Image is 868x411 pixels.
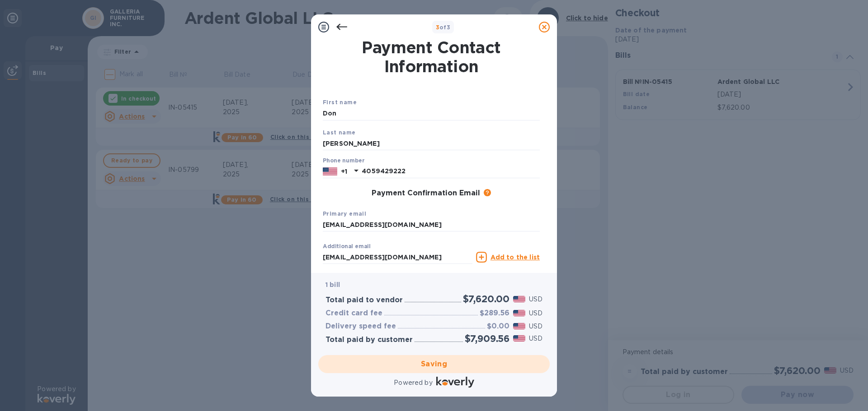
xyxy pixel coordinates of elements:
b: First name [323,99,357,106]
img: Logo [436,377,474,388]
h1: Payment Contact Information [323,38,540,76]
img: USD [513,310,525,316]
p: Email address will be added to the list of emails [323,265,472,276]
label: Additional email [323,244,371,249]
label: Phone number [323,158,364,164]
span: 3 [436,24,439,31]
p: +1 [341,167,347,176]
img: USD [513,296,525,302]
h2: $7,909.56 [465,333,509,344]
b: of 3 [436,24,451,31]
input: Enter your last name [323,137,540,150]
img: USD [513,323,525,329]
img: US [323,166,337,176]
h2: $7,620.00 [463,293,509,305]
input: Enter your primary name [323,218,540,232]
p: USD [529,309,542,318]
input: Enter additional email [323,250,472,264]
img: USD [513,335,525,342]
b: 1 bill [325,281,340,288]
p: USD [529,334,542,343]
h3: Total paid to vendor [325,296,403,305]
h3: Payment Confirmation Email [372,189,480,198]
h3: $289.56 [480,309,509,318]
h3: Total paid by customer [325,336,413,344]
p: USD [529,322,542,331]
h3: Credit card fee [325,309,382,318]
b: Last name [323,129,356,136]
h3: $0.00 [487,322,509,331]
input: Enter your first name [323,107,540,120]
u: Add to the list [491,254,540,261]
p: Powered by [394,378,432,388]
input: Enter your phone number [362,165,540,178]
p: USD [529,295,542,304]
b: Primary email [323,210,366,217]
h3: Delivery speed fee [325,322,396,331]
